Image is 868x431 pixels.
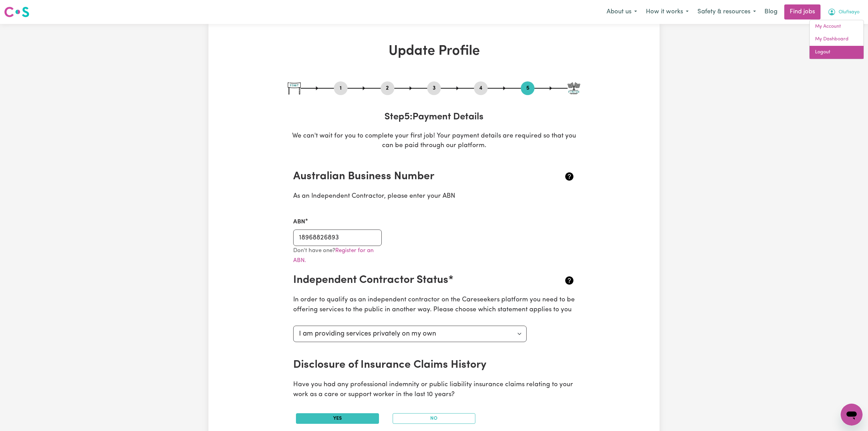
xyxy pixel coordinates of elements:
[823,5,864,19] button: My Account
[641,5,693,19] button: How it works
[293,295,575,315] p: In order to qualify as an independent contractor on the Careseekers platform you need to be offer...
[760,4,782,19] a: Blog
[839,9,859,16] span: Olufisayo
[841,404,863,426] iframe: Button to launch messaging window
[334,84,348,93] button: Go to step 1
[293,192,575,201] p: As an Independent Contractor, please enter your ABN
[4,4,29,20] a: Careseekers logo
[693,5,760,19] button: Safety & resources
[810,20,864,33] a: My Account
[293,248,374,263] small: Don't have one?
[602,5,641,19] button: About us
[293,274,528,287] h2: Independent Contractor Status*
[381,84,394,93] button: Go to step 2
[293,358,528,371] h2: Disclosure of Insurance Claims History
[293,248,374,263] a: Register for an ABN.
[293,170,528,183] h2: Australian Business Number
[288,131,580,151] p: We can't wait for you to complete your first job! Your payment details are required so that you c...
[296,413,379,424] button: Yes
[4,6,29,18] img: Careseekers logo
[810,46,864,59] a: Logout
[293,380,575,400] p: Have you had any professional indemnity or public liability insurance claims relating to your wor...
[427,84,441,93] button: Go to step 3
[784,4,820,19] a: Find jobs
[293,230,382,246] input: e.g. 51 824 753 556
[809,20,864,59] div: My Account
[474,84,488,93] button: Go to step 4
[393,413,476,424] button: No
[521,84,534,93] button: Go to step 5
[288,43,580,60] h1: Update Profile
[293,218,305,226] label: ABN
[288,112,580,123] h3: Step 5 : Payment Details
[810,33,864,46] a: My Dashboard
